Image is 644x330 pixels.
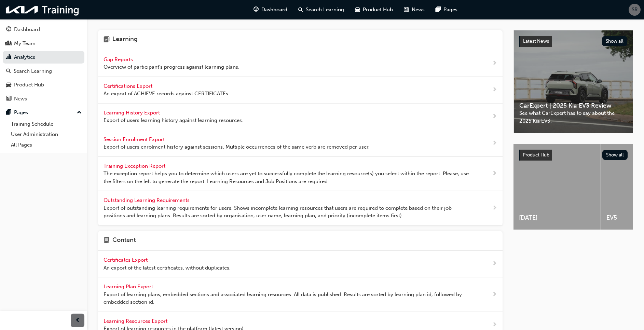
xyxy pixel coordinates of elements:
button: SR [629,4,641,16]
span: Export of users learning history against learning resources. [104,116,243,124]
span: pages-icon [436,5,441,14]
span: up-icon [77,108,82,117]
span: An export of the latest certificates, without duplicates. [104,264,231,272]
a: Outstanding Learning Requirements Export of outstanding learning requirements for users. Shows in... [98,191,503,225]
span: next-icon [492,204,497,212]
a: guage-iconDashboard [248,3,293,17]
span: Overview of participant's progress against learning plans. [104,63,239,71]
span: next-icon [492,290,497,299]
a: news-iconNews [398,3,430,17]
span: News [412,6,425,14]
a: Analytics [3,51,84,64]
span: Pages [443,6,457,14]
span: CarExpert | 2025 Kia EV3 Review [519,102,627,110]
span: next-icon [492,169,497,178]
a: Product HubShow all [519,150,628,161]
div: Pages [14,109,28,116]
a: Learning History Export Export of users learning history against learning resources.next-icon [98,104,503,130]
span: Product Hub [363,6,393,14]
span: Certificates Export [104,257,149,263]
span: Product Hub [523,152,549,158]
h4: Learning [112,36,138,44]
span: next-icon [492,86,497,94]
span: Session Enrolment Export [104,136,166,142]
span: Export of outstanding learning requirements for users. Shows incomplete learning resources that u... [104,204,470,220]
span: Search Learning [306,6,344,14]
a: Latest NewsShow all [519,36,627,47]
div: My Team [14,40,36,47]
img: kia-training [3,3,82,17]
span: next-icon [492,260,497,268]
span: page-icon [104,236,110,245]
a: Certifications Export An export of ACHIEVE records against CERTIFICATEs.next-icon [98,77,503,104]
span: Outstanding Learning Requirements [104,197,191,203]
span: An export of ACHIEVE records against CERTIFICATEs. [104,90,230,98]
span: [DATE] [519,214,595,222]
span: The exception report helps you to determine which users are yet to successfully complete the lear... [104,170,470,185]
div: Dashboard [14,26,40,33]
span: Learning History Export [104,110,161,116]
a: Gap Reports Overview of participant's progress against learning plans.next-icon [98,50,503,77]
a: car-iconProduct Hub [350,3,398,17]
a: Session Enrolment Export Export of users enrolment history against sessions. Multiple occurrences... [98,130,503,157]
a: search-iconSearch Learning [293,3,350,17]
div: News [14,95,27,103]
a: All Pages [8,140,84,150]
span: next-icon [492,321,497,329]
span: Training Exception Report [104,163,167,169]
a: Search Learning [3,65,84,78]
span: pages-icon [6,110,11,116]
h4: Content [112,236,136,245]
span: guage-icon [6,27,11,33]
a: pages-iconPages [430,3,463,17]
button: Show all [602,36,628,46]
a: Latest NewsShow allCarExpert | 2025 Kia EV3 ReviewSee what CarExpert has to say about the 2025 Ki... [513,30,633,133]
div: Search Learning [14,67,52,75]
span: chart-icon [6,54,11,60]
a: Product Hub [3,79,84,91]
div: Product Hub [14,81,44,89]
span: Export of users enrolment history against sessions. Multiple occurrences of the same verb are rem... [104,143,370,151]
span: guage-icon [254,5,259,14]
a: Training Schedule [8,119,84,129]
a: Dashboard [3,23,84,36]
span: Latest News [523,38,549,44]
span: prev-icon [75,316,80,325]
span: Learning Plan Export [104,284,154,290]
button: Pages [3,106,84,119]
span: Certifications Export [104,83,154,89]
a: My Team [3,37,84,50]
a: [DATE] [513,144,601,230]
span: search-icon [298,5,303,14]
span: Dashboard [261,6,287,14]
a: User Administration [8,129,84,140]
span: next-icon [492,112,497,121]
a: News [3,93,84,105]
span: Learning Resources Export [104,318,169,324]
a: Learning Plan Export Export of learning plans, embedded sections and associated learning resource... [98,277,503,312]
span: Gap Reports [104,56,134,63]
span: people-icon [6,41,11,47]
a: Certificates Export An export of the latest certificates, without duplicates.next-icon [98,251,503,277]
span: SR [632,6,638,14]
span: car-icon [6,82,11,88]
span: See what CarExpert has to say about the 2025 Kia EV3. [519,109,627,125]
span: next-icon [492,139,497,148]
span: Export of learning plans, embedded sections and associated learning resources. All data is publis... [104,291,470,306]
span: car-icon [355,5,360,14]
span: search-icon [6,68,11,74]
button: Show all [602,150,628,160]
span: news-icon [404,5,409,14]
span: learning-icon [104,36,110,44]
a: Training Exception Report The exception report helps you to determine which users are yet to succ... [98,157,503,191]
span: next-icon [492,59,497,68]
button: DashboardMy TeamAnalyticsSearch LearningProduct HubNews [3,22,84,106]
span: news-icon [6,96,11,102]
